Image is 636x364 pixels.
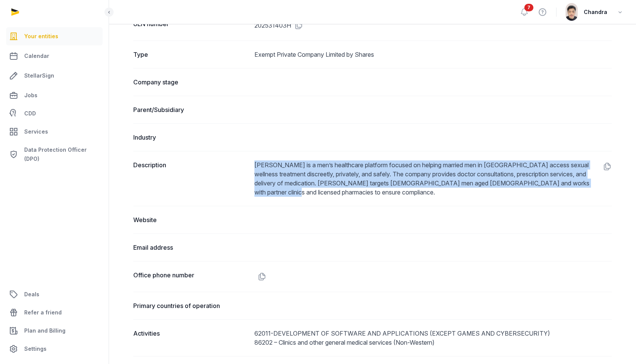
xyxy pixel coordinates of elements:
a: Jobs [6,86,103,104]
a: Your entities [6,27,103,45]
span: Services [24,127,48,136]
dt: Website [133,215,248,224]
a: Plan and Billing [6,322,103,340]
img: avatar [566,3,578,21]
dt: UEN number [133,19,248,31]
dd: 202531403H [254,19,612,31]
dt: Primary countries of operation [133,301,248,310]
span: StellarSign [24,71,54,80]
span: Jobs [24,91,37,100]
span: Your entities [24,32,58,41]
div: 86202 – Clinics and other general medical services (Non-Western) [254,338,612,347]
span: Data Protection Officer (DPO) [24,145,100,163]
a: Services [6,123,103,141]
a: CDD [6,106,103,121]
dt: Description [133,160,248,197]
dt: Industry [133,133,248,142]
a: Refer a friend [6,303,103,322]
a: Deals [6,285,103,303]
span: Calendar [24,51,49,61]
span: Settings [24,344,47,353]
span: 7 [524,4,533,11]
a: Calendar [6,47,103,65]
a: Data Protection Officer (DPO) [6,142,103,166]
span: Refer a friend [24,308,62,317]
span: Deals [24,290,39,299]
dt: Type [133,50,248,59]
dd: Exempt Private Company Limited by Shares [254,50,612,59]
iframe: Chat Widget [500,276,636,364]
dt: Office phone number [133,271,248,283]
a: Settings [6,340,103,358]
a: StellarSign [6,67,103,85]
dt: Parent/Subsidiary [133,105,248,114]
div: 62011-DEVELOPMENT OF SOFTWARE AND APPLICATIONS (EXCEPT GAMES AND CYBERSECURITY) [254,329,612,338]
dd: [PERSON_NAME] is a men’s healthcare platform focused on helping married men in [GEOGRAPHIC_DATA] ... [254,160,612,197]
span: Plan and Billing [24,326,65,335]
span: Chandra [584,8,607,17]
span: CDD [24,109,36,118]
dt: Company stage [133,78,248,87]
dt: Email address [133,243,248,252]
dt: Activities [133,329,248,347]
